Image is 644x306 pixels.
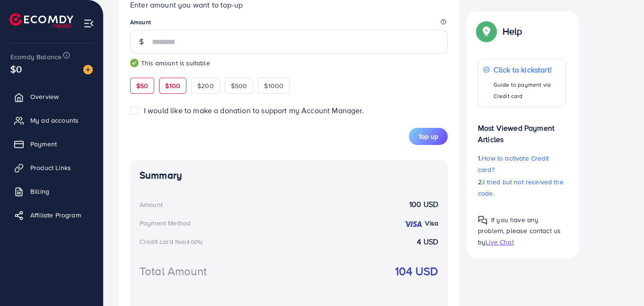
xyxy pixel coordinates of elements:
div: Payment Method [140,218,191,228]
span: Affiliate Program [30,210,81,220]
img: Popup guide [478,216,487,225]
span: If you have any problem, please contact us by [478,215,561,246]
strong: 104 USD [395,263,438,279]
a: Payment [7,135,96,153]
strong: 100 USD [409,199,438,210]
span: Live Chat [485,237,513,246]
a: Product Links [7,158,96,177]
a: Overview [7,87,96,106]
span: $100 [165,81,180,90]
p: Help [503,26,522,37]
legend: Amount [130,18,448,30]
img: Popup guide [478,23,495,40]
a: My ad accounts [7,111,96,130]
img: guide [130,59,139,67]
a: Billing [7,182,96,201]
span: Product Links [30,163,71,172]
span: My ad accounts [30,116,79,125]
span: Billing [30,187,49,196]
span: $500 [231,81,247,90]
div: Total Amount [140,263,207,279]
span: Top up [418,132,438,141]
img: menu [83,18,94,29]
div: Credit card fee [140,237,206,246]
h4: Summary [140,170,438,181]
iframe: Chat [604,263,637,299]
span: $200 [197,81,214,90]
strong: 4 USD [417,236,438,247]
span: How to activate Credit card? [478,153,549,174]
span: Payment [30,139,57,149]
small: This amount is suitable [130,58,448,68]
button: Top up [409,128,448,145]
a: Affiliate Program [7,206,96,225]
img: logo [9,13,73,28]
span: I would like to make a donation to support my Account Manager. [144,105,364,116]
p: Most Viewed Payment Articles [478,115,566,145]
p: 1. [478,153,566,175]
img: image [83,65,93,74]
p: Click to kickstart! [494,64,561,75]
small: (4.00%) [185,238,203,246]
p: 2. [478,176,566,199]
span: $1000 [264,81,283,90]
span: I tried but not received the code. [478,177,564,198]
div: Amount [140,200,163,209]
img: credit [404,220,423,228]
span: Ecomdy Balance [10,52,62,62]
span: $0 [10,62,22,76]
strong: Visa [425,218,438,228]
span: Overview [30,92,59,101]
p: Guide to payment via Credit card [494,79,561,102]
span: $50 [136,81,148,90]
